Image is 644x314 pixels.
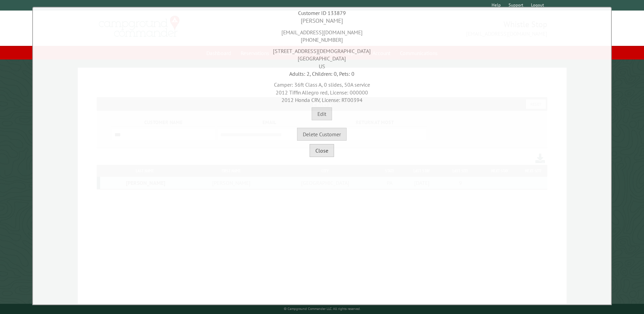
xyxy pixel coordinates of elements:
div: [EMAIL_ADDRESS][DOMAIN_NAME] [PHONE_NUMBER] [35,25,609,44]
button: Edit [312,107,332,120]
button: Close [310,144,334,157]
span: 2012 Tiffin Allegro red, License: 000000 [276,89,368,96]
span: 2012 Honda CRV, License: RT00394 [281,97,363,103]
button: Delete Customer [297,128,347,141]
div: Customer ID 133879 [35,9,609,17]
div: [PERSON_NAME] [35,17,609,25]
div: [STREET_ADDRESS][DEMOGRAPHIC_DATA] [GEOGRAPHIC_DATA] US [35,44,609,70]
small: © Campground Commander LLC. All rights reserved. [284,307,361,311]
div: Adults: 2, Children: 0, Pets: 0 [35,70,609,77]
div: Camper: 36ft Class A, 0 slides, 50A service [35,77,609,104]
